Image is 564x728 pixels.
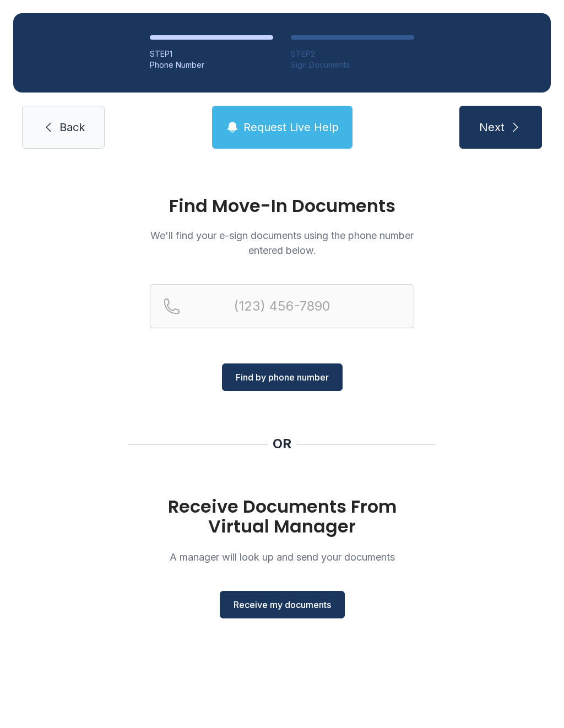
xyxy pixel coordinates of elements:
div: OR [273,435,291,453]
div: Sign Documents [291,59,414,70]
span: Find by phone number [236,371,329,384]
div: Phone Number [150,59,273,70]
input: Reservation phone number [150,284,414,328]
span: Back [59,119,85,135]
span: Next [479,119,505,135]
h1: Receive Documents From Virtual Manager [150,497,414,536]
div: STEP 2 [291,48,414,59]
p: A manager will look up and send your documents [150,550,414,564]
span: Request Live Help [243,119,339,135]
span: Receive my documents [234,598,331,611]
p: We'll find your e-sign documents using the phone number entered below. [150,228,414,258]
h1: Find Move-In Documents [150,197,414,215]
div: STEP 1 [150,48,273,59]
